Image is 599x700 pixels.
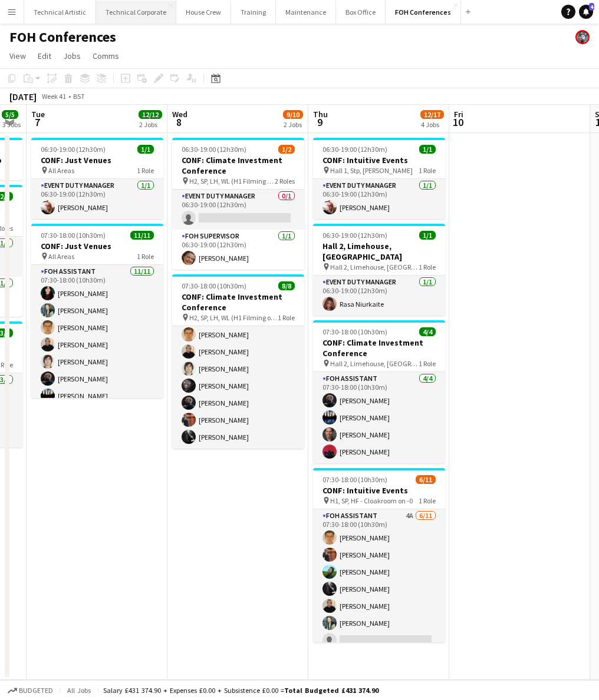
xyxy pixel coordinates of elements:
button: Maintenance [276,1,336,24]
span: Thu [313,109,328,120]
button: Budgeted [6,684,55,697]
app-job-card: 07:30-18:00 (10h30m)11/11CONF: Just Venues All Areas1 RoleFOH Assistant11/1107:30-18:00 (10h30m)[... [31,224,163,398]
div: 2 Jobs [284,120,302,129]
span: 06:30-19:00 (12h30m) [322,145,387,154]
span: 7 [29,115,45,129]
app-card-role: FOH Assistant4/407:30-18:00 (10h30m)[PERSON_NAME][PERSON_NAME][PERSON_NAME][PERSON_NAME] [313,372,445,463]
span: 9 [311,115,328,129]
div: [DATE] [9,91,37,102]
span: 1 Role [419,263,436,271]
span: H2, SP, LH, WL (H1 Filming only) [189,177,275,185]
button: FOH Conferences [386,1,461,24]
app-job-card: 07:30-18:00 (10h30m)8/8CONF: Climate Investment Conference H2, SP, LH, WL (H1 Filming only)1 Role... [172,274,304,449]
h1: FOH Conferences [9,28,116,46]
span: 4 [589,3,594,11]
h3: CONF: Climate Investment Conference [313,337,445,359]
span: Week 41 [39,92,68,101]
app-card-role: FOH Assistant8/807:30-18:00 (10h30m)[PERSON_NAME][PERSON_NAME][PERSON_NAME][PERSON_NAME][PERSON_N... [172,289,304,449]
a: Comms [88,48,124,64]
app-job-card: 06:30-19:00 (12h30m)1/1Hall 2, Limehouse, [GEOGRAPHIC_DATA] Hall 2, Limehouse, [GEOGRAPHIC_DATA]1... [313,224,445,316]
span: Jobs [63,51,81,61]
app-card-role: Event Duty Manager0/106:30-19:00 (12h30m) [172,190,304,230]
span: 8/8 [278,281,295,290]
span: All Areas [48,252,74,261]
h3: CONF: Just Venues [31,241,163,251]
span: 07:30-18:00 (10h30m) [322,475,387,484]
h3: Hall 2, Limehouse, [GEOGRAPHIC_DATA] [313,241,445,262]
button: Box Office [336,1,386,24]
span: 1/2 [278,145,295,154]
span: 06:30-19:00 (12h30m) [322,231,387,240]
div: 2 Jobs [139,120,162,129]
span: Tue [31,109,45,120]
app-user-avatar: Krisztian PERM Vass [575,30,590,44]
a: View [5,48,31,64]
span: Wed [172,109,187,120]
span: 12/12 [139,110,162,119]
div: 3 Jobs [2,120,21,129]
app-card-role: Event Duty Manager1/106:30-19:00 (12h30m)[PERSON_NAME] [313,179,445,219]
button: Training [231,1,276,24]
span: 06:30-19:00 (12h30m) [182,145,246,154]
div: 4 Jobs [421,120,443,129]
button: Technical Artistic [24,1,96,24]
span: 07:30-18:00 (10h30m) [41,231,106,240]
span: 1/1 [137,145,154,154]
span: Hall 2, Limehouse, [GEOGRAPHIC_DATA] [330,359,419,368]
app-job-card: 07:30-18:00 (10h30m)4/4CONF: Climate Investment Conference Hall 2, Limehouse, [GEOGRAPHIC_DATA]1 ... [313,320,445,463]
span: 12/17 [420,110,444,119]
span: 5/5 [2,110,18,119]
span: 4/4 [419,327,436,336]
span: 8 [170,115,187,129]
a: Edit [33,48,56,64]
span: Comms [93,51,119,61]
span: 1/1 [419,231,436,240]
span: H2, SP, LH, WL (H1 Filming only) [189,313,278,322]
div: 07:30-18:00 (10h30m)6/11CONF: Intuitive Events H1, SP, HF - Cloakroom on -01 RoleFOH Assistant4A6... [313,468,445,642]
app-job-card: 06:30-19:00 (12h30m)1/2CONF: Climate Investment Conference H2, SP, LH, WL (H1 Filming only)2 Role... [172,138,304,270]
span: 07:30-18:00 (10h30m) [182,281,246,290]
span: 1 Role [137,252,154,261]
app-card-role: Event Duty Manager1/106:30-19:00 (12h30m)Rasa Niurkaite [313,276,445,316]
span: All Areas [48,166,74,175]
h3: CONF: Climate Investment Conference [172,155,304,176]
span: Total Budgeted £431 374.90 [284,686,379,695]
app-job-card: 06:30-19:00 (12h30m)1/1CONF: Just Venues All Areas1 RoleEvent Duty Manager1/106:30-19:00 (12h30m)... [31,138,163,219]
span: 06:30-19:00 (12h30m) [41,145,106,154]
span: Edit [38,51,51,61]
app-job-card: 06:30-19:00 (12h30m)1/1CONF: Intuitive Events Hall 1, Stp, [PERSON_NAME]1 RoleEvent Duty Manager1... [313,138,445,219]
app-card-role: FOH Assistant11/1107:30-18:00 (10h30m)[PERSON_NAME][PERSON_NAME][PERSON_NAME][PERSON_NAME][PERSON... [31,265,163,476]
span: 1 Role [419,166,436,175]
span: Fri [454,109,463,120]
button: House Crew [176,1,231,24]
span: Hall 1, Stp, [PERSON_NAME] [330,166,413,175]
span: 1 Role [419,359,436,368]
span: 07:30-18:00 (10h30m) [322,327,387,336]
span: Budgeted [19,686,53,695]
div: BST [73,92,85,101]
h3: CONF: Intuitive Events [313,155,445,165]
h3: CONF: Just Venues [31,155,163,165]
h3: CONF: Intuitive Events [313,485,445,496]
span: 1 Role [137,166,154,175]
span: 1 Role [278,313,295,322]
span: 9/10 [283,110,303,119]
app-card-role: FOH Supervisor1/106:30-19:00 (12h30m)[PERSON_NAME] [172,230,304,270]
span: 1 Role [419,496,436,505]
span: All jobs [65,686,93,695]
span: 1/1 [419,145,436,154]
span: 6/11 [416,475,436,484]
app-card-role: Event Duty Manager1/106:30-19:00 (12h30m)[PERSON_NAME] [31,179,163,219]
button: Technical Corporate [96,1,176,24]
a: Jobs [58,48,85,64]
span: 2 Roles [275,177,295,185]
span: View [9,51,26,61]
span: H1, SP, HF - Cloakroom on -0 [330,496,413,505]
